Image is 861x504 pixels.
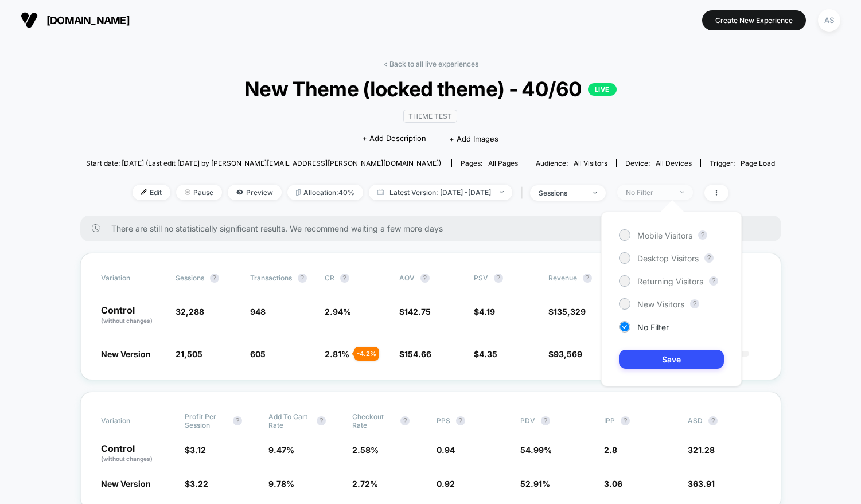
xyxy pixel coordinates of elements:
span: No Filter [637,322,669,332]
span: Allocation: 40% [287,185,363,200]
span: 3.06 [604,479,622,489]
span: 3.22 [190,479,208,489]
span: Pause [176,185,222,200]
span: [DOMAIN_NAME] [46,14,130,26]
span: all pages [488,159,518,167]
button: Save [619,350,724,369]
span: 52.91 % [520,479,550,489]
span: CR [325,274,334,282]
span: Preview [228,185,282,200]
span: | [518,185,530,201]
span: New Theme (locked theme) - 40/60 [120,77,740,101]
img: edit [141,189,147,195]
span: 2.58 % [352,445,379,455]
span: 21,505 [176,349,202,359]
span: 2.8 [604,445,617,455]
button: Create New Experience [702,10,806,30]
span: all devices [656,159,692,167]
span: New Visitors [637,299,684,309]
span: 321.28 [688,445,715,455]
button: AS [815,9,844,32]
button: ? [698,230,707,240]
p: Control [101,306,164,325]
button: ? [420,274,430,283]
span: Mobile Visitors [637,230,692,240]
button: ? [494,274,503,283]
span: Page Load [741,159,775,167]
span: Revenue [548,274,577,282]
span: $ [548,307,586,317]
div: sessions [539,189,585,197]
span: 32,288 [176,307,204,317]
span: PPS [437,416,450,425]
span: $ [548,349,582,359]
span: 142.75 [404,307,431,317]
span: $ [185,445,206,455]
span: $ [474,349,497,359]
button: ? [690,299,699,308]
img: rebalance [296,189,301,196]
div: Pages: [461,159,518,167]
button: ? [708,416,718,425]
span: 2.72 % [352,479,378,489]
span: AOV [399,274,415,282]
button: ? [317,416,326,425]
span: Theme Test [403,110,457,123]
div: AS [818,9,840,32]
span: Edit [133,185,170,200]
span: New Version [101,479,151,489]
span: There are still no statistically significant results. We recommend waiting a few more days [111,224,758,233]
p: LIVE [588,83,617,96]
span: + Add Images [449,134,498,143]
span: IPP [604,416,615,425]
div: - 4.2 % [354,347,379,361]
button: ? [541,416,550,425]
span: Checkout Rate [352,412,395,429]
button: ? [456,416,465,425]
span: + Add Description [362,133,426,144]
button: ? [704,253,714,263]
span: Device: [616,159,700,167]
span: 948 [250,307,266,317]
span: 93,569 [554,349,582,359]
button: ? [340,274,349,283]
span: $ [474,307,495,317]
button: ? [298,274,307,283]
span: 4.35 [479,349,497,359]
span: 135,329 [554,307,586,317]
div: Audience: [536,159,607,167]
button: ? [709,276,718,286]
span: 4.19 [479,307,495,317]
span: $ [399,349,431,359]
button: ? [210,274,219,283]
span: PSV [474,274,488,282]
div: No Filter [626,188,672,197]
p: Control [101,444,173,463]
span: (without changes) [101,317,153,324]
span: 154.66 [404,349,431,359]
button: ? [583,274,592,283]
span: Start date: [DATE] (Last edit [DATE] by [PERSON_NAME][EMAIL_ADDRESS][PERSON_NAME][DOMAIN_NAME]) [86,159,441,167]
span: New Version [101,349,151,359]
span: Desktop Visitors [637,253,699,263]
a: < Back to all live experiences [383,60,478,68]
img: end [500,191,504,193]
span: Add To Cart Rate [268,412,311,429]
span: Transactions [250,274,292,282]
img: end [593,192,597,194]
span: (without changes) [101,455,153,462]
span: 363.91 [688,479,715,489]
span: 0.94 [437,445,455,455]
span: $ [399,307,431,317]
span: 9.78 % [268,479,294,489]
button: ? [400,416,410,425]
span: ASD [688,416,703,425]
span: Variation [101,274,164,283]
span: 54.99 % [520,445,552,455]
span: 2.94 % [325,307,351,317]
span: Latest Version: [DATE] - [DATE] [369,185,512,200]
span: Sessions [176,274,204,282]
span: PDV [520,416,535,425]
span: 605 [250,349,266,359]
span: Returning Visitors [637,276,703,286]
